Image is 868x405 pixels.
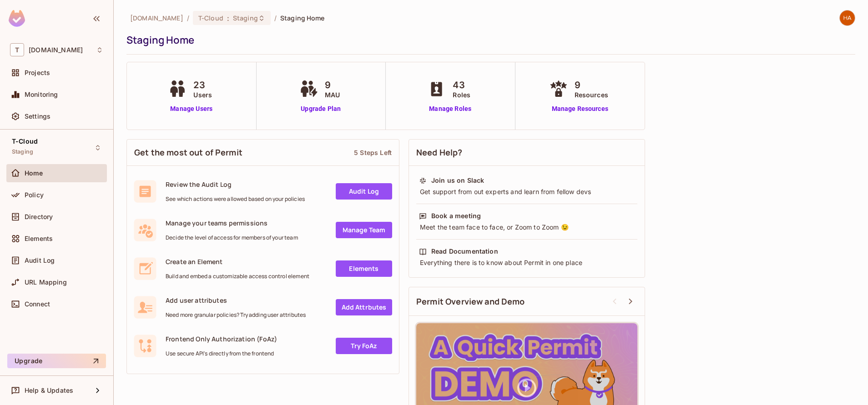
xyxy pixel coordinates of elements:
[12,148,33,155] span: Staging
[166,335,277,343] span: Frontend Only Authorization (FoAz)
[12,138,38,145] span: T-Cloud
[336,183,392,200] a: Audit Log
[198,14,223,22] span: T-Cloud
[25,387,73,394] span: Help & Updates
[840,10,855,25] img: harani.arumalla1@t-mobile.com
[575,78,608,92] span: 9
[325,90,340,100] span: MAU
[193,90,212,100] span: Users
[336,299,392,315] a: Add Attrbutes
[166,257,309,266] span: Create an Element
[274,14,277,22] li: /
[193,78,212,92] span: 23
[425,104,475,114] a: Manage Roles
[25,300,50,308] span: Connect
[166,104,217,114] a: Manage Users
[29,46,83,54] span: Workspace: t-mobile.com
[25,257,55,264] span: Audit Log
[166,234,298,241] span: Decide the level of access for members of your team
[166,195,305,203] span: See which actions were allowed based on your policies
[25,69,50,76] span: Projects
[336,222,392,238] a: Manage Team
[25,91,58,98] span: Monitoring
[453,78,470,92] span: 43
[25,170,43,177] span: Home
[187,14,189,22] li: /
[575,90,608,100] span: Resources
[547,104,613,114] a: Manage Resources
[233,14,258,22] span: Staging
[166,219,298,227] span: Manage your teams permissions
[25,279,67,286] span: URL Mapping
[354,148,392,157] div: 5 Steps Left
[25,191,44,199] span: Policy
[280,14,325,22] span: Staging Home
[10,43,24,56] span: T
[166,296,306,305] span: Add user attributes
[431,176,484,185] div: Join us on Slack
[227,15,230,22] span: :
[416,147,463,158] span: Need Help?
[419,223,635,232] div: Meet the team face to face, or Zoom to Zoom 😉
[166,311,306,319] span: Need more granular policies? Try adding user attributes
[9,10,25,27] img: SReyMgAAAABJRU5ErkJggg==
[325,78,340,92] span: 9
[25,213,53,220] span: Directory
[431,247,498,256] div: Read Documentation
[25,113,50,120] span: Settings
[419,187,635,196] div: Get support from out experts and learn from fellow devs
[453,90,470,100] span: Roles
[419,258,635,267] div: Everything there is to know about Permit in one place
[336,260,392,277] a: Elements
[7,354,106,368] button: Upgrade
[431,211,481,220] div: Book a meeting
[166,180,305,189] span: Review the Audit Log
[298,104,344,114] a: Upgrade Plan
[336,338,392,354] a: Try FoAz
[166,273,309,280] span: Build and embed a customizable access control element
[126,33,851,47] div: Staging Home
[130,14,183,22] span: the active workspace
[416,296,525,307] span: Permit Overview and Demo
[134,147,242,158] span: Get the most out of Permit
[166,350,277,357] span: Use secure API's directly from the frontend
[25,235,53,242] span: Elements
